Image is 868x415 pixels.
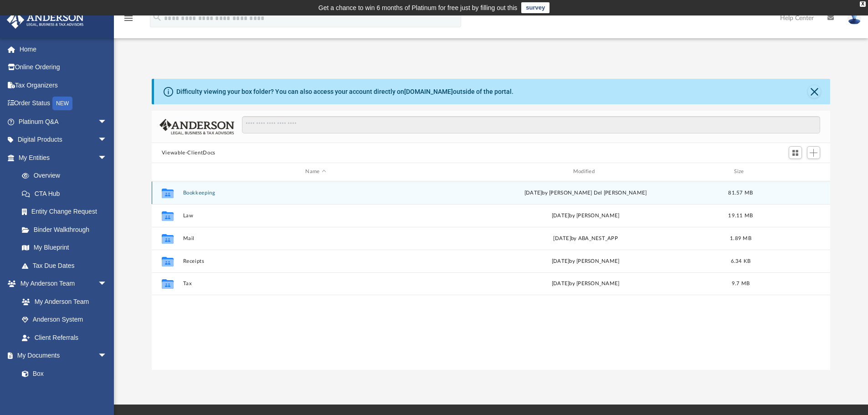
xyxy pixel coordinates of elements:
[13,383,116,401] a: Meeting Minutes
[452,211,718,220] div: [DATE] by [PERSON_NAME]
[98,131,116,149] span: arrow_drop_down
[728,190,753,195] span: 81.57 MB
[98,149,116,167] span: arrow_drop_down
[789,146,802,159] button: Switch to Grid View
[152,181,831,370] div: grid
[404,88,453,95] a: [DOMAIN_NAME]
[183,213,448,219] button: Law
[183,190,448,196] button: Bookkeeping
[98,275,116,293] span: arrow_drop_down
[13,239,116,257] a: My Blueprint
[156,168,179,176] div: id
[6,347,116,365] a: My Documentsarrow_drop_down
[728,213,753,218] span: 19.11 MB
[6,76,121,94] a: Tax Organizers
[847,11,861,25] img: User Pic
[13,220,121,239] a: Binder Walkthrough
[13,364,112,383] a: Box
[183,236,448,241] button: Mail
[98,347,116,365] span: arrow_drop_down
[452,234,718,242] div: [DATE] by ABA_NEST_APP
[152,12,162,22] i: search
[6,94,121,113] a: Order StatusNEW
[183,281,448,287] button: Tax
[162,149,216,157] button: Viewable-ClientDocs
[730,258,750,263] span: 6.34 KB
[182,168,448,176] div: Name
[13,184,121,203] a: CTA Hub
[6,149,121,167] a: My Entitiesarrow_drop_down
[860,1,866,7] div: close
[123,13,134,24] i: menu
[808,85,821,98] button: Close
[730,236,751,241] span: 1.89 MB
[4,11,87,29] img: Anderson Advisors Platinum Portal
[521,2,550,13] a: survey
[6,40,121,58] a: Home
[452,189,718,197] div: [DATE] by [PERSON_NAME] Del [PERSON_NAME]
[6,58,121,77] a: Online Ordering
[176,87,514,97] div: Difficulty viewing your box folder? You can also access your account directly on outside of the p...
[52,97,72,110] div: NEW
[13,328,116,347] a: Client Referrals
[6,275,116,293] a: My Anderson Teamarrow_drop_down
[452,280,718,288] div: [DATE] by [PERSON_NAME]
[731,281,750,286] span: 9.7 MB
[722,168,759,176] div: Size
[318,2,518,13] div: Get a chance to win 6 months of Platinum for free just by filling out this
[763,168,827,176] div: id
[13,256,121,275] a: Tax Due Dates
[123,17,134,24] a: menu
[13,167,121,185] a: Overview
[98,113,116,131] span: arrow_drop_down
[452,257,718,265] div: [DATE] by [PERSON_NAME]
[13,311,116,329] a: Anderson System
[13,292,112,311] a: My Anderson Team
[6,131,121,149] a: Digital Productsarrow_drop_down
[13,203,121,221] a: Entity Change Request
[452,168,719,176] div: Modified
[6,113,121,131] a: Platinum Q&Aarrow_drop_down
[242,116,820,133] input: Search files and folders
[183,258,448,264] button: Receipts
[807,146,821,159] button: Add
